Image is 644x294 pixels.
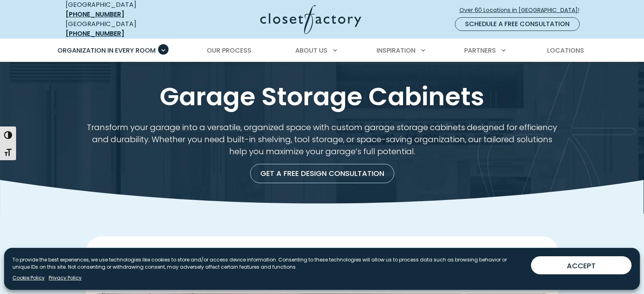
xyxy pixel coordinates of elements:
span: Custom Garage Organization for [191,243,453,265]
span: About Us [295,46,327,55]
a: [PHONE_NUMBER] [66,10,124,19]
a: Over 60 Locations in [GEOGRAPHIC_DATA]! [459,3,586,17]
span: Partners [464,46,496,55]
a: [PHONE_NUMBER] [66,29,124,38]
div: [GEOGRAPHIC_DATA] [66,19,182,39]
p: Transform your garage into a versatile, organized space with custom garage storage cabinets desig... [86,121,558,157]
a: Privacy Policy [49,274,82,282]
button: ACCEPT [531,256,632,274]
span: Organization in Every Room [58,46,156,55]
span: Our Process [207,46,251,55]
span: Inspiration [377,46,416,55]
a: Schedule a Free Consultation [455,17,580,31]
a: Cookie Policy [12,274,45,282]
p: To provide the best experiences, we use technologies like cookies to store and/or access device i... [12,256,525,271]
span: Locations [547,46,584,55]
a: Get a Free Design Consultation [250,164,394,183]
nav: Primary Menu [52,39,593,62]
img: Closet Factory Logo [260,5,361,34]
h1: Garage Storage Cabinets [64,81,580,112]
span: Over 60 Locations in [GEOGRAPHIC_DATA]! [459,6,586,14]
